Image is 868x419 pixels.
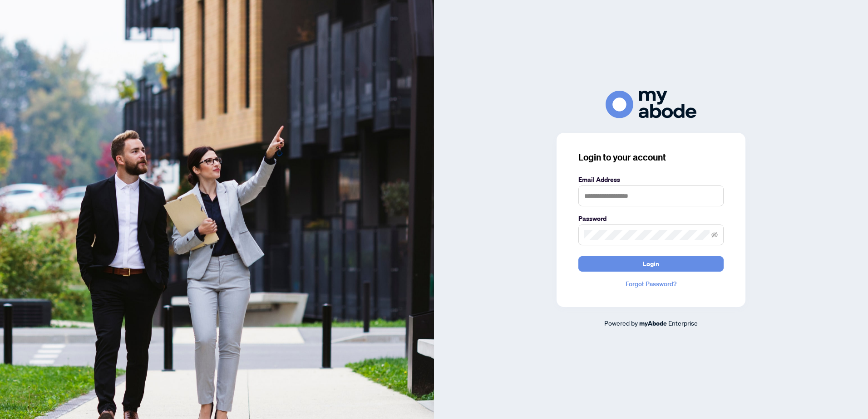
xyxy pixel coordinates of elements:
span: eye-invisible [711,232,718,238]
button: Login [578,256,724,272]
span: Login [643,257,659,271]
a: Forgot Password? [578,279,724,289]
label: Password [578,214,724,224]
a: myAbode [639,318,667,328]
h3: Login to your account [578,151,724,164]
span: Enterprise [668,319,698,327]
img: ma-logo [606,91,696,118]
span: Powered by [604,319,638,327]
label: Email Address [578,175,724,185]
